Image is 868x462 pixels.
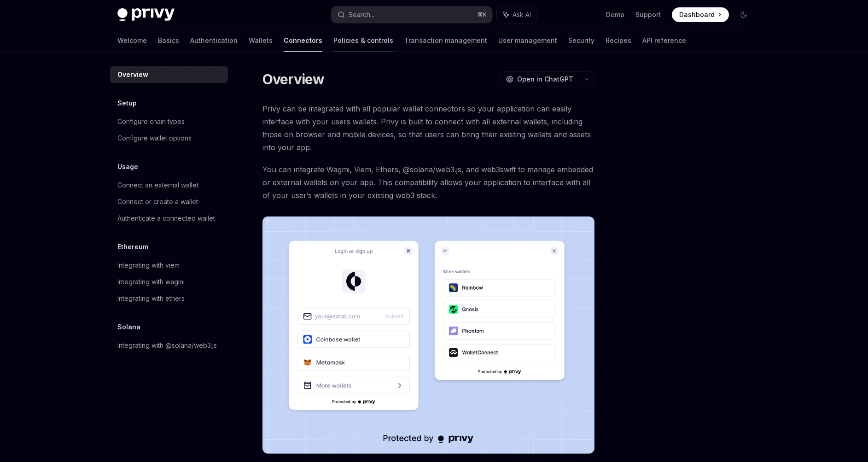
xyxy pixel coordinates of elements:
button: Ask AI [497,6,537,23]
button: Search...⌘K [331,6,492,23]
a: Integrating with ethers [110,290,228,307]
span: ⌘ K [477,11,487,18]
span: Open in ChatGPT [517,75,573,84]
div: Search... [349,9,374,20]
div: Integrating with wagmi [117,276,185,287]
a: User management [498,29,557,52]
a: Support [635,10,661,19]
a: Wallets [249,29,273,52]
a: Authentication [190,29,238,52]
a: Connectors [284,29,322,52]
h5: Setup [117,98,137,109]
a: Configure chain types [110,113,228,130]
h1: Overview [262,71,325,88]
div: Authenticate a connected wallet [117,213,215,224]
div: Integrating with viem [117,260,180,271]
a: Authenticate a connected wallet [110,210,228,227]
div: Connect an external wallet [117,180,198,191]
div: Configure chain types [117,116,185,127]
div: Integrating with ethers [117,293,185,304]
div: Configure wallet options [117,133,192,144]
a: Connect an external wallet [110,177,228,193]
h5: Solana [117,322,140,333]
a: Security [568,29,594,52]
a: Dashboard [672,7,729,22]
button: Toggle dark mode [736,7,751,22]
a: Overview [110,66,228,83]
a: Recipes [606,29,631,52]
button: Open in ChatGPT [500,71,579,87]
a: Basics [158,29,179,52]
a: API reference [642,29,686,52]
a: Integrating with viem [110,257,228,274]
a: Policies & controls [333,29,393,52]
a: Integrating with wagmi [110,274,228,290]
a: Configure wallet options [110,130,228,146]
div: Connect or create a wallet [117,196,198,207]
a: Transaction management [404,29,487,52]
span: Dashboard [679,10,715,19]
a: Demo [606,10,624,19]
div: Integrating with @solana/web3.js [117,340,217,351]
span: Privy can be integrated with all popular wallet connectors so your application can easily interfa... [262,102,594,154]
span: Ask AI [513,10,531,19]
span: You can integrate Wagmi, Viem, Ethers, @solana/web3.js, and web3swift to manage embedded or exter... [262,163,594,202]
a: Connect or create a wallet [110,193,228,210]
div: Overview [117,69,148,80]
h5: Ethereum [117,241,148,252]
img: dark logo [117,8,175,21]
a: Welcome [117,29,147,52]
img: Connectors3 [262,216,594,454]
a: Integrating with @solana/web3.js [110,337,228,354]
h5: Usage [117,161,138,172]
